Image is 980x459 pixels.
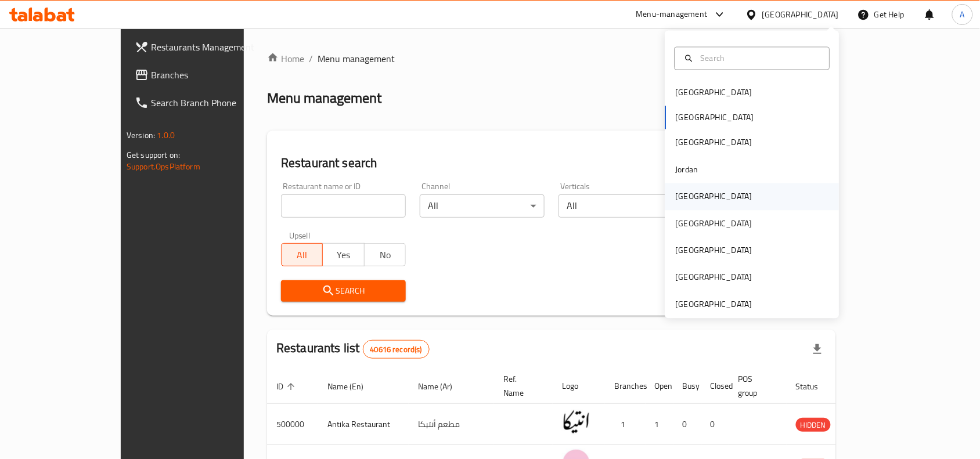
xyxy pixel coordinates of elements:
[286,247,318,263] span: All
[289,232,311,240] label: Upsell
[276,339,430,359] h2: Restaurants list
[267,52,304,66] a: Home
[676,86,752,99] div: [GEOGRAPHIC_DATA]
[309,52,313,66] li: /
[762,8,839,21] div: [GEOGRAPHIC_DATA]
[673,404,701,445] td: 0
[127,159,200,174] a: Support.OpsPlatform
[127,128,155,143] span: Version:
[636,8,708,21] div: Menu-management
[151,96,275,110] span: Search Branch Phone
[363,344,429,355] span: 40616 record(s)
[364,243,406,266] button: No
[281,280,406,302] button: Search
[151,68,275,82] span: Branches
[646,368,673,404] th: Open
[369,247,401,263] span: No
[318,404,409,445] td: Antika Restaurant
[125,89,284,117] a: Search Branch Phone
[676,136,752,149] div: [GEOGRAPHIC_DATA]
[796,418,831,432] span: HIDDEN
[151,40,275,54] span: Restaurants Management
[673,368,701,404] th: Busy
[696,52,823,64] input: Search
[290,284,397,298] span: Search
[267,404,318,445] td: 500000
[676,271,752,284] div: [GEOGRAPHIC_DATA]
[559,194,683,218] div: All
[605,368,646,404] th: Branches
[281,194,406,218] input: Search for restaurant name or ID..
[125,33,284,61] a: Restaurants Management
[804,335,831,363] div: Export file
[738,372,773,400] span: POS group
[267,89,381,107] h2: Menu management
[322,243,364,266] button: Yes
[318,52,395,66] span: Menu management
[701,404,729,445] td: 0
[409,404,494,445] td: مطعم أنتيكا
[281,243,323,266] button: All
[363,340,430,359] div: Total records count
[676,190,752,203] div: [GEOGRAPHIC_DATA]
[127,147,180,162] span: Get support on:
[605,404,646,445] td: 1
[281,154,822,172] h2: Restaurant search
[676,298,752,310] div: [GEOGRAPHIC_DATA]
[553,368,605,404] th: Logo
[676,244,752,257] div: [GEOGRAPHIC_DATA]
[276,380,298,393] span: ID
[646,404,673,445] td: 1
[267,52,836,66] nav: breadcrumb
[503,372,539,400] span: Ref. Name
[796,380,834,393] span: Status
[157,128,175,143] span: 1.0.0
[562,407,591,436] img: Antika Restaurant
[327,380,379,393] span: Name (En)
[676,163,698,176] div: Jordan
[418,380,467,393] span: Name (Ar)
[701,368,729,404] th: Closed
[420,194,545,218] div: All
[676,217,752,230] div: [GEOGRAPHIC_DATA]
[125,61,284,89] a: Branches
[327,247,359,263] span: Yes
[960,8,965,21] span: A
